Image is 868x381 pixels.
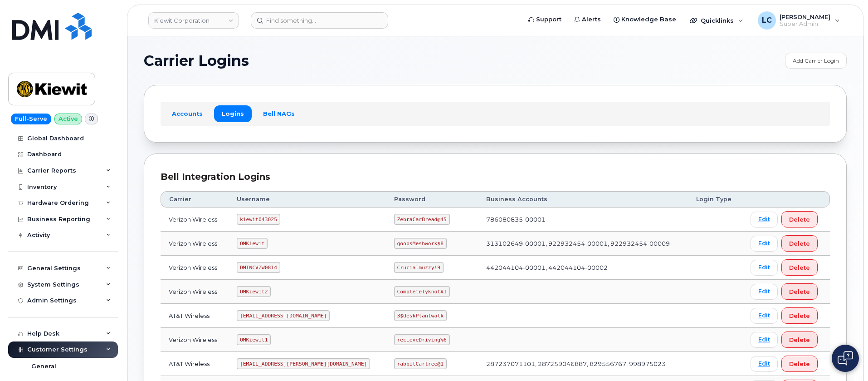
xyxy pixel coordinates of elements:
button: Delete [781,211,818,228]
code: kiewit043025 [237,214,280,225]
th: Business Accounts [478,191,688,208]
td: AT&T Wireless [161,304,229,328]
code: [EMAIL_ADDRESS][DOMAIN_NAME] [237,310,330,321]
td: Verizon Wireless [161,280,229,304]
a: Edit [751,332,778,348]
a: Logins [214,105,252,122]
code: [EMAIL_ADDRESS][PERSON_NAME][DOMAIN_NAME] [237,358,370,369]
button: Delete [781,259,818,276]
span: Delete [789,215,810,224]
a: Edit [751,284,778,300]
span: Delete [789,287,810,296]
td: Verizon Wireless [161,232,229,256]
button: Delete [781,332,818,348]
button: Delete [781,307,818,324]
a: Edit [751,308,778,324]
th: Password [386,191,478,208]
span: Delete [789,336,810,344]
span: Delete [789,312,810,320]
td: 442044104-00001, 442044104-00002 [478,256,688,280]
a: Edit [751,212,778,228]
a: Edit [751,260,778,276]
td: Verizon Wireless [161,208,229,232]
button: Delete [781,356,818,372]
code: Completelyknot#1 [394,286,450,297]
div: Bell Integration Logins [161,170,830,183]
code: OMKiewit [237,238,268,249]
code: DMINCVZW0814 [237,262,280,273]
td: Verizon Wireless [161,328,229,352]
a: Edit [751,356,778,372]
span: Carrier Logins [144,54,249,68]
th: Username [229,191,386,208]
a: Accounts [164,105,210,122]
code: OMKiewit2 [237,286,271,297]
span: Delete [789,263,810,272]
a: Bell NAGs [255,105,302,122]
span: Delete [789,239,810,248]
code: Crucialmuzzy!9 [394,262,444,273]
code: recieveDriving%6 [394,334,450,345]
code: rabbitCartree@1 [394,358,447,369]
th: Login Type [688,191,742,208]
a: Add Carrier Login [785,53,847,69]
td: 287237071101, 287259046887, 829556767, 998975023 [478,352,688,376]
code: 3$deskPlantwalk [394,310,447,321]
a: Edit [751,236,778,252]
th: Carrier [161,191,229,208]
code: ZebraCarBread@45 [394,214,450,225]
button: Delete [781,235,818,252]
img: Open chat [838,351,853,366]
code: OMKiewit1 [237,334,271,345]
td: Verizon Wireless [161,256,229,280]
code: goopsMeshwork$8 [394,238,447,249]
td: AT&T Wireless [161,352,229,376]
td: 313102649-00001, 922932454-00001, 922932454-00009 [478,232,688,256]
td: 786080835-00001 [478,208,688,232]
button: Delete [781,283,818,300]
span: Delete [789,360,810,368]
